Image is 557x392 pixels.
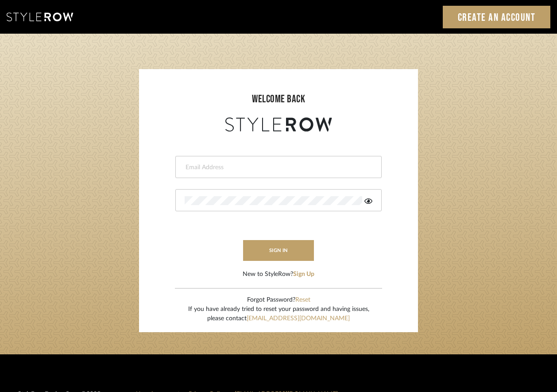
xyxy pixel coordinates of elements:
div: welcome back [148,91,409,107]
button: sign in [243,240,314,261]
div: Forgot Password? [188,295,369,305]
button: Sign Up [293,270,314,279]
button: Reset [295,295,310,305]
a: Create an Account [443,6,551,28]
div: If you have already tried to reset your password and having issues, please contact [188,305,369,323]
div: New to StyleRow? [243,270,314,279]
a: [EMAIL_ADDRESS][DOMAIN_NAME] [247,315,350,322]
input: Email Address [185,163,370,172]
